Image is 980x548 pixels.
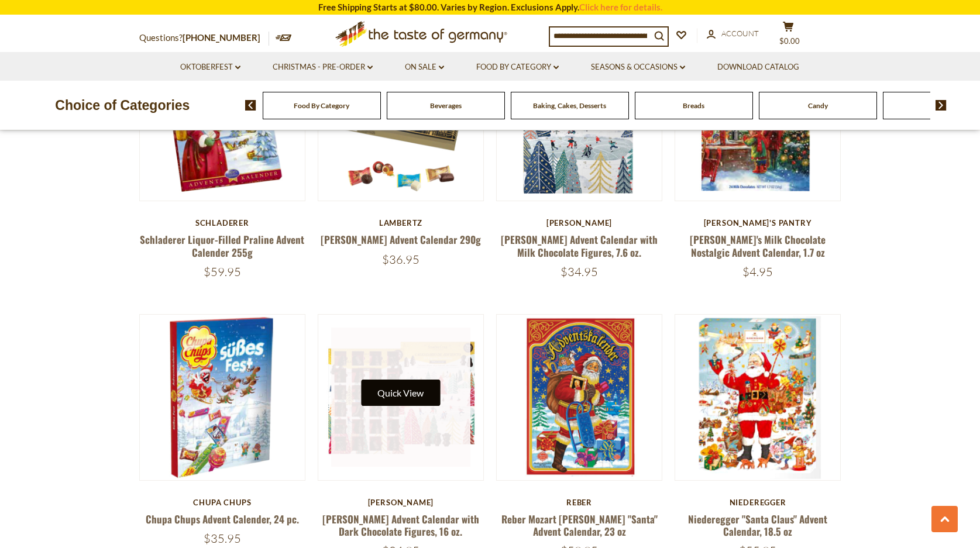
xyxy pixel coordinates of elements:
img: Niederegger "Santa Claus" Advent Calendar, 18.5 oz [675,315,841,480]
div: Schladerer [139,218,306,228]
a: Chupa Chups Advent Calender, 24 pc. [146,512,299,526]
div: Niederegger [675,498,841,507]
a: Schladerer Liquor-Filled Praline Advent Calender 255g [140,232,304,259]
a: [PHONE_NUMBER] [183,32,260,43]
a: Account [707,27,759,40]
img: Reber Mozart Kugel "Santa" Advent Calendar, 23 oz [497,315,662,480]
div: [PERSON_NAME] [318,498,484,507]
span: $34.95 [561,264,598,279]
img: next arrow [936,100,947,111]
button: $0.00 [771,21,806,50]
a: [PERSON_NAME] Advent Calendar with Milk Chocolate Figures, 7.6 oz. [501,232,658,259]
span: $0.00 [779,36,800,46]
img: previous arrow [245,100,256,111]
a: [PERSON_NAME]'s Milk Chocolate Nostalgic Advent Calendar, 1.7 oz [690,232,826,259]
button: Quick View [361,380,440,406]
div: Chupa Chups [139,498,306,507]
a: Click here for details. [579,2,662,12]
span: $4.95 [742,264,773,279]
p: Questions? [139,30,269,46]
a: [PERSON_NAME] Advent Calendar 290g [321,232,481,247]
img: Simón Coll Advent Calendar with Dark Chocolate Figures, 16 oz. [318,315,484,480]
a: Breads [683,101,704,110]
a: Oktoberfest [180,61,240,74]
a: Candy [808,101,828,110]
img: Chupa Chups Advent Calender, 24 pc. [140,315,305,480]
a: [PERSON_NAME] Advent Calendar with Dark Chocolate Figures, 16 oz. [322,512,479,539]
a: Baking, Cakes, Desserts [533,101,606,110]
a: Food By Category [476,61,559,74]
span: Account [721,29,759,38]
div: [PERSON_NAME] [496,218,663,228]
div: Lambertz [318,218,484,228]
a: Christmas - PRE-ORDER [273,61,373,74]
a: Reber Mozart [PERSON_NAME] "Santa" Advent Calendar, 23 oz [501,512,658,539]
a: Niederegger "Santa Claus" Advent Calendar, 18.5 oz [688,512,827,539]
span: $35.95 [204,531,241,546]
div: Reber [496,498,663,507]
a: Download Catalog [717,61,799,74]
div: [PERSON_NAME]'s Pantry [675,218,841,228]
a: On Sale [405,61,444,74]
a: Beverages [430,101,462,110]
span: $59.95 [204,264,241,279]
a: Food By Category [294,101,349,110]
span: $36.95 [382,252,419,267]
a: Seasons & Occasions [591,61,685,74]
